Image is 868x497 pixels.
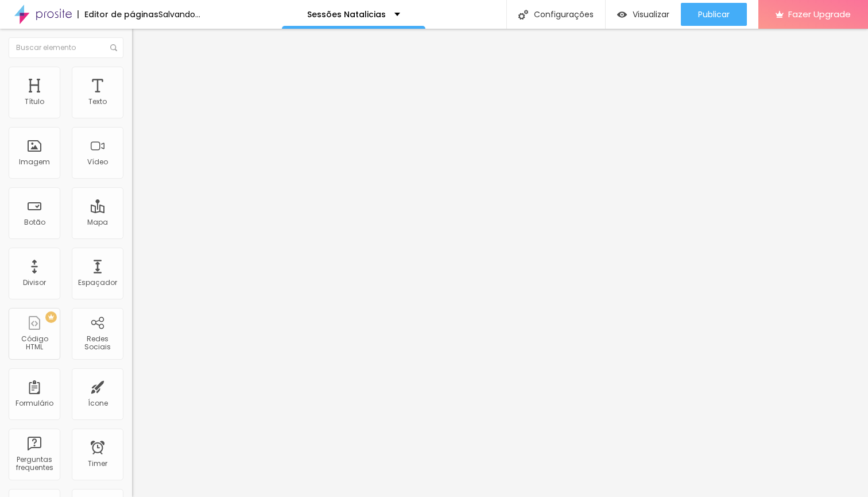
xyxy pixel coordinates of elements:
div: Editor de páginas [77,10,158,18]
button: Publicar [681,3,747,26]
div: Botão [24,218,45,226]
div: Divisor [23,279,46,287]
img: Icone [110,44,117,51]
div: Perguntas frequentes [11,456,57,472]
div: Imagem [19,158,50,166]
iframe: Editor [132,29,868,497]
span: Publicar [698,10,730,19]
p: Sessões Natalicias [307,10,386,18]
div: Timer [88,460,107,468]
div: Texto [88,98,107,106]
div: Título [25,98,44,106]
img: Icone [518,10,528,20]
span: Fazer Upgrade [788,9,851,19]
div: Ícone [88,399,108,407]
div: Redes Sociais [75,335,120,352]
div: Mapa [87,218,108,226]
div: Código HTML [11,335,57,352]
input: Buscar elemento [9,37,123,58]
div: Vídeo [87,158,108,166]
div: Salvando... [158,10,200,18]
div: Formulário [15,399,53,407]
button: Visualizar [606,3,681,26]
img: view-1.svg [617,10,627,20]
div: Espaçador [78,279,117,287]
span: Visualizar [633,10,669,19]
